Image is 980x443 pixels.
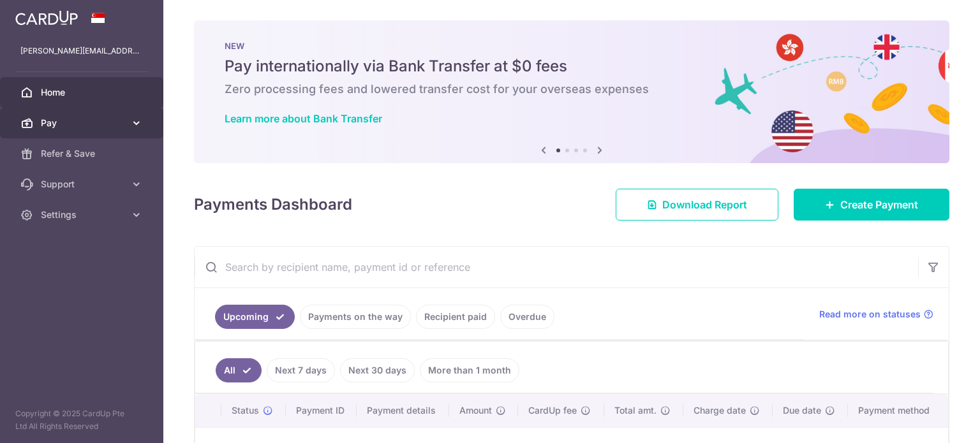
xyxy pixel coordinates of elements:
a: Next 30 days [340,358,415,382]
a: Learn more about Bank Transfer [225,112,382,125]
img: Bank transfer banner [194,20,949,163]
a: Recipient paid [416,305,495,329]
span: CardUp fee [528,404,577,417]
p: NEW [225,41,919,51]
a: Create Payment [794,189,949,221]
span: Due date [783,404,821,417]
a: Read more on statuses [819,308,933,321]
span: Total amt. [614,404,657,417]
h6: Zero processing fees and lowered transfer cost for your overseas expenses [225,82,919,97]
a: Download Report [616,189,778,221]
p: [PERSON_NAME][EMAIL_ADDRESS][DOMAIN_NAME] [20,45,143,57]
span: Home [41,86,125,99]
a: All [216,358,262,382]
th: Payment ID [286,394,357,427]
span: Support [41,178,125,191]
a: Next 7 days [267,358,335,382]
span: Read more on statuses [819,308,921,321]
h4: Payments Dashboard [194,193,352,216]
h5: Pay internationally via Bank Transfer at $0 fees [225,56,919,76]
th: Payment details [357,394,449,427]
span: Status [232,404,259,417]
th: Payment method [848,394,948,427]
a: Overdue [500,305,554,329]
span: Refer & Save [41,147,125,160]
a: More than 1 month [420,358,519,382]
span: Download Report [662,197,747,212]
span: Create Payment [840,197,918,212]
span: Pay [41,117,125,129]
span: Amount [459,404,492,417]
span: Charge date [694,404,746,417]
a: Payments on the way [300,305,411,329]
img: CardUp [15,10,78,25]
a: Upcoming [215,305,295,329]
input: Search by recipient name, payment id or reference [195,247,918,287]
span: Settings [41,208,125,221]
